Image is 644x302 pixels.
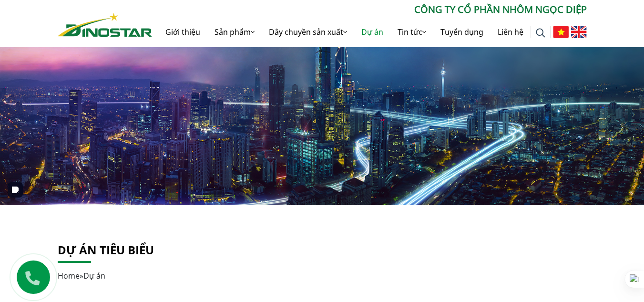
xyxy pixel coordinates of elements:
[58,13,152,37] img: Nhôm Dinostar
[262,17,354,47] a: Dây chuyền sản xuất
[491,17,531,47] a: Liên hệ
[536,28,545,38] img: search
[553,26,569,38] img: Tiếng Việt
[83,271,105,281] span: Dự án
[207,17,262,47] a: Sản phẩm
[433,17,491,47] a: Tuyển dụng
[152,2,587,17] p: CÔNG TY CỔ PHẦN NHÔM NGỌC DIỆP
[354,17,390,47] a: Dự án
[158,17,207,47] a: Giới thiệu
[58,242,154,258] a: Dự án tiêu biểu
[58,271,105,281] span: »
[58,271,80,281] a: Home
[571,26,587,38] img: English
[390,17,433,47] a: Tin tức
